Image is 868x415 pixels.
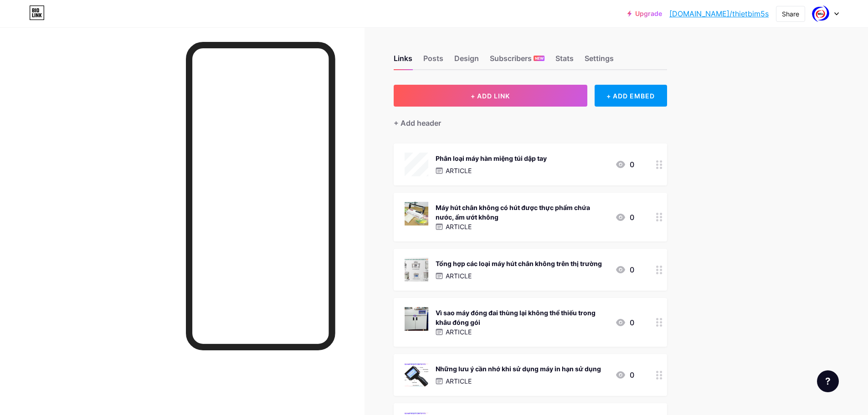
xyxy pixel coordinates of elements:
[585,53,614,69] div: Settings
[436,259,602,268] div: Tổng hợp các loại máy hút chân không trên thị trường
[615,264,634,275] div: 0
[436,308,608,327] div: Vì sao máy đóng đai thùng lại không thể thiếu trong khâu đóng gói
[394,85,587,107] button: + ADD LINK
[446,166,472,175] p: ARTICLE
[615,317,634,328] div: 0
[627,10,662,17] a: Upgrade
[405,258,428,282] img: Tổng hợp các loại máy hút chân không trên thị trường
[615,369,634,380] div: 0
[446,222,472,231] p: ARTICLE
[615,159,634,170] div: 0
[394,118,441,128] div: + Add header
[454,53,479,69] div: Design
[436,203,608,222] div: Máy hút chân không có hút được thực phẩm chứa nước, ẩm ướt không
[446,376,472,386] p: ARTICLE
[436,364,601,374] div: Những lưu ý cần nhớ khi sử dụng máy in hạn sử dụng
[405,363,428,387] img: Những lưu ý cần nhớ khi sử dụng máy in hạn sử dụng
[405,307,428,331] img: Vì sao máy đóng đai thùng lại không thể thiếu trong khâu đóng gói
[669,8,769,19] a: [DOMAIN_NAME]/thietbim5s
[782,9,799,19] div: Share
[555,53,574,69] div: Stats
[595,85,667,107] div: + ADD EMBED
[405,202,428,225] img: Máy hút chân không có hút được thực phẩm chứa nước, ẩm ướt không
[490,53,544,69] div: Subscribers
[615,212,634,223] div: 0
[446,327,472,337] p: ARTICLE
[812,5,829,22] img: thietbim5s
[394,53,412,69] div: Links
[446,271,472,281] p: ARTICLE
[535,56,544,61] span: NEW
[436,154,547,163] div: Phân loại máy hàn miệng túi dập tay
[471,92,510,100] span: + ADD LINK
[423,53,443,69] div: Posts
